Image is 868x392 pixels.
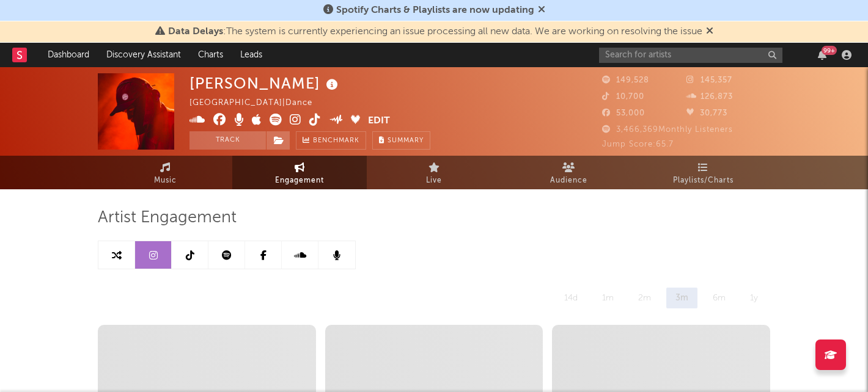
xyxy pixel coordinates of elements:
[602,93,644,101] span: 10,700
[555,288,587,308] div: 14d
[388,137,424,144] span: Summary
[168,27,702,37] span: : The system is currently experiencing an issue processing all new data. We are working on resolv...
[602,109,645,117] span: 53,000
[98,156,232,189] a: Music
[189,43,232,67] a: Charts
[168,27,223,37] span: Data Delays
[666,288,697,308] div: 3m
[367,156,501,189] a: Live
[501,156,636,189] a: Audience
[602,76,649,84] span: 149,528
[602,140,674,148] span: Jump Score: 65.7
[629,288,660,308] div: 2m
[426,173,442,188] span: Live
[336,5,534,15] span: Spotify Charts & Playlists are now updating
[704,288,735,308] div: 6m
[368,114,390,129] button: Edit
[593,288,623,308] div: 1m
[372,131,430,150] button: Summary
[673,173,734,188] span: Playlists/Charts
[636,156,770,189] a: Playlists/Charts
[232,43,271,67] a: Leads
[98,43,189,67] a: Discovery Assistant
[189,96,326,111] div: [GEOGRAPHIC_DATA] | Dance
[686,93,733,101] span: 126,873
[741,288,767,308] div: 1y
[154,173,177,188] span: Music
[602,126,733,134] span: 3,466,369 Monthly Listeners
[189,73,341,93] div: [PERSON_NAME]
[599,48,782,63] input: Search for artists
[550,173,587,188] span: Audience
[275,173,324,188] span: Engagement
[296,131,366,150] a: Benchmark
[818,50,826,60] button: 99+
[189,131,266,150] button: Track
[313,134,359,148] span: Benchmark
[706,27,713,37] span: Dismiss
[686,76,732,84] span: 145,357
[98,211,237,225] span: Artist Engagement
[538,5,545,15] span: Dismiss
[822,46,837,55] div: 99 +
[232,156,367,189] a: Engagement
[686,109,727,117] span: 30,773
[39,43,98,67] a: Dashboard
